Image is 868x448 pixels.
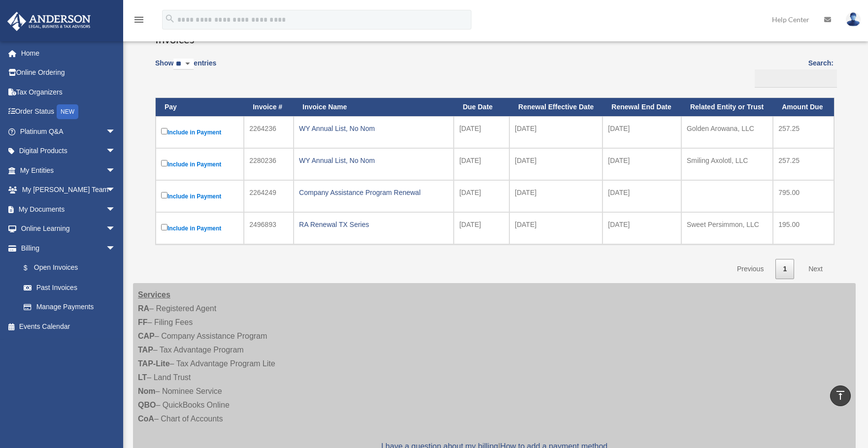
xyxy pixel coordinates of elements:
[133,14,145,26] i: menu
[138,318,148,326] strong: FF
[106,219,126,239] span: arrow_drop_down
[138,401,156,409] strong: QBO
[801,259,830,279] a: Next
[294,98,454,116] th: Invoice Name: activate to sort column ascending
[7,102,131,122] a: Order StatusNEW
[602,148,681,180] td: [DATE]
[138,304,149,313] strong: RA
[138,387,156,395] strong: Nom
[7,122,131,141] a: Platinum Q&Aarrow_drop_down
[161,160,167,166] input: Include in Payment
[681,212,773,244] td: Sweet Persimmon, LLC
[454,148,509,180] td: [DATE]
[106,238,126,258] span: arrow_drop_down
[106,122,126,142] span: arrow_drop_down
[161,222,238,234] label: Include in Payment
[509,148,602,180] td: [DATE]
[161,126,238,138] label: Include in Payment
[773,180,834,212] td: 795.00
[751,57,834,88] label: Search:
[4,12,94,31] img: Anderson Advisors Platinum Portal
[161,158,238,170] label: Include in Payment
[161,224,167,230] input: Include in Payment
[173,59,194,70] select: Showentries
[773,212,834,244] td: 195.00
[454,212,509,244] td: [DATE]
[138,290,170,299] strong: Services
[681,116,773,148] td: Golden Arowana, LLC
[602,116,681,148] td: [DATE]
[509,116,602,148] td: [DATE]
[161,190,238,202] label: Include in Payment
[138,373,147,382] strong: LT
[681,148,773,180] td: Smiling Axolotl, LLC
[681,98,773,116] th: Related Entity or Trust: activate to sort column ascending
[602,98,681,116] th: Renewal End Date: activate to sort column ascending
[244,116,294,148] td: 2264236
[7,141,131,161] a: Digital Productsarrow_drop_down
[299,218,448,231] div: RA Renewal TX Series
[454,180,509,212] td: [DATE]
[138,359,170,368] strong: TAP-Lite
[14,297,126,317] a: Manage Payments
[509,180,602,212] td: [DATE]
[7,199,131,219] a: My Documentsarrow_drop_down
[835,389,846,401] i: vertical_align_top
[773,148,834,180] td: 257.25
[106,160,126,181] span: arrow_drop_down
[244,148,294,180] td: 2280236
[155,57,216,80] label: Show entries
[106,199,126,220] span: arrow_drop_down
[57,104,78,119] div: NEW
[509,212,602,244] td: [DATE]
[161,192,167,198] input: Include in Payment
[7,238,126,258] a: Billingarrow_drop_down
[299,122,448,135] div: WY Annual List, No Nom
[299,186,448,199] div: Company Assistance Program Renewal
[7,160,131,180] a: My Entitiesarrow_drop_down
[7,317,131,336] a: Events Calendar
[602,212,681,244] td: [DATE]
[7,43,131,63] a: Home
[14,278,126,297] a: Past Invoices
[133,17,145,26] a: menu
[244,180,294,212] td: 2264249
[138,332,155,340] strong: CAP
[244,98,294,116] th: Invoice #: activate to sort column ascending
[846,12,861,27] img: User Pic
[7,82,131,102] a: Tax Organizers
[7,180,131,200] a: My [PERSON_NAME] Teamarrow_drop_down
[775,259,794,279] a: 1
[7,63,131,83] a: Online Ordering
[7,219,131,239] a: Online Learningarrow_drop_down
[773,98,834,116] th: Amount Due: activate to sort column ascending
[29,262,34,274] span: $
[773,116,834,148] td: 257.25
[165,13,175,24] i: search
[509,98,602,116] th: Renewal Effective Date: activate to sort column ascending
[830,385,851,406] a: vertical_align_top
[161,128,167,134] input: Include in Payment
[730,259,771,279] a: Previous
[106,180,126,200] span: arrow_drop_down
[156,98,244,116] th: Pay: activate to sort column descending
[454,98,509,116] th: Due Date: activate to sort column ascending
[244,212,294,244] td: 2496893
[14,258,121,278] a: $Open Invoices
[106,141,126,161] span: arrow_drop_down
[299,154,448,167] div: WY Annual List, No Nom
[755,69,837,88] input: Search:
[602,180,681,212] td: [DATE]
[454,116,509,148] td: [DATE]
[138,415,154,423] strong: CoA
[138,346,153,354] strong: TAP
